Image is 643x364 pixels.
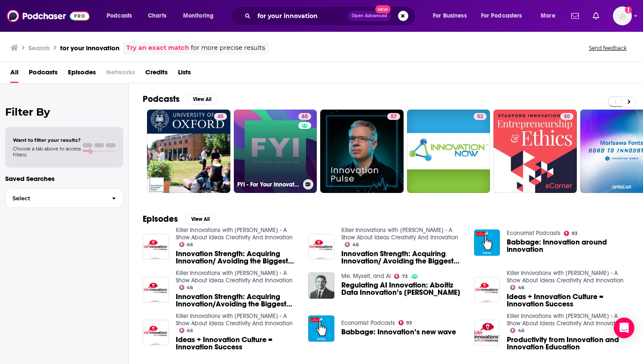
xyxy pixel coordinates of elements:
span: Want to filter your results? [13,137,81,143]
span: 46 [352,243,359,247]
a: Productivity from Innovation and Innovation Education [507,336,629,351]
a: 73 [394,274,408,279]
a: Innovation Strength: Acquiring Innovation/Avoiding the Biggest Risks to Innovation [176,293,298,308]
a: Economist Podcasts [341,319,395,327]
img: Babbage: Innovation around innovation [474,229,500,256]
img: Ideas + Innovation Culture = Innovation Success [474,277,500,303]
a: Credits [145,65,168,83]
span: More [541,10,555,22]
button: open menu [475,9,535,23]
a: 65FYI - For Your Innovation [234,110,317,193]
a: Killer Innovations with Phil McKinney - A Show About Ideas Creativity And Innovation [176,312,293,327]
a: Show notifications dropdown [568,9,582,23]
h2: Episodes [143,214,178,224]
img: Productivity from Innovation and Innovation Education [474,320,500,346]
a: Ideas + Innovation Culture = Innovation Success [143,320,169,346]
span: 57 [391,113,397,121]
span: Select [6,196,105,201]
a: Podcasts [29,65,58,83]
a: 46 [345,242,359,247]
p: Saved Searches [5,174,123,183]
span: 50 [564,113,570,121]
span: 46 [518,329,524,333]
a: Me, Myself, and AI [341,272,391,280]
a: 46 [179,242,193,247]
span: 46 [187,243,193,247]
span: Podcasts [107,10,132,22]
span: Monitoring [183,10,214,22]
a: 46 [510,328,524,333]
span: Choose a tab above to access filters. [13,146,81,158]
a: Innovation Strength: Acquiring Innovation/ Avoiding the Biggest Risks to Innovation [143,234,169,260]
a: Charts [142,9,171,23]
button: open menu [427,9,478,23]
a: Killer Innovations with Phil McKinney - A Show About Ideas Creativity And Innovation [507,312,624,327]
a: Try an exact match [126,43,189,53]
h3: for your innovation [60,44,119,52]
a: 46 [510,285,524,290]
img: Babbage: Innovation’s new wave [308,315,334,342]
span: 73 [402,275,408,278]
span: Logged in as WE_Broadcast [613,6,632,25]
span: Networks [106,65,135,83]
a: Lists [178,65,191,83]
a: 45 [147,110,230,193]
a: Economist Podcasts [507,229,560,237]
button: open menu [535,9,566,23]
span: For Podcasters [481,10,522,22]
button: Open AdvancedNew [348,11,391,21]
a: Killer Innovations with Phil McKinney - A Show About Ideas Creativity And Innovation [176,269,293,284]
a: Show notifications dropdown [589,9,603,23]
span: Regulating AI Innovation: Aboitiz Data Innovation’s [PERSON_NAME] [341,281,464,296]
img: Regulating AI Innovation: Aboitiz Data Innovation’s David Hardoon [308,272,334,299]
button: Select [5,189,123,208]
a: 65 [298,113,311,120]
a: 45 [214,113,227,120]
a: 50 [493,110,577,193]
a: Ideas + Innovation Culture = Innovation Success [507,293,629,308]
a: 50 [560,113,573,120]
button: View All [187,94,217,104]
button: View All [185,214,216,224]
svg: Add a profile image [625,6,632,13]
span: Charts [148,10,166,22]
span: 46 [187,286,193,290]
a: Babbage: Innovation’s new wave [341,328,456,336]
div: Open Intercom Messenger [614,318,634,338]
a: Ideas + Innovation Culture = Innovation Success [176,336,298,351]
img: User Profile [613,6,632,25]
span: 46 [187,329,193,333]
a: EpisodesView All [143,214,216,224]
a: Podchaser - Follow, Share and Rate Podcasts [7,8,89,24]
button: open menu [101,9,143,23]
span: All [10,65,18,83]
a: Killer Innovations with Phil McKinney - A Show About Ideas Creativity And Innovation [341,226,458,241]
span: Innovation Strength: Acquiring Innovation/ Avoiding the Biggest Risks to Innovation [341,250,464,265]
img: Innovation Strength: Acquiring Innovation/Avoiding the Biggest Risks to Innovation [143,277,169,303]
a: Innovation Strength: Acquiring Innovation/ Avoiding the Biggest Risks to Innovation [176,250,298,265]
span: New [375,5,391,13]
a: 46 [179,285,193,290]
h3: Search [28,44,50,52]
a: Babbage: Innovation around innovation [507,239,629,253]
a: 57 [387,113,400,120]
span: 93 [572,232,578,236]
span: Episodes [68,65,96,83]
a: 93 [398,320,412,325]
div: Search podcasts, credits, & more... [239,6,424,26]
img: Innovation Strength: Acquiring Innovation/ Avoiding the Biggest Risks to Innovation [308,234,334,260]
span: Open Advanced [352,14,387,18]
